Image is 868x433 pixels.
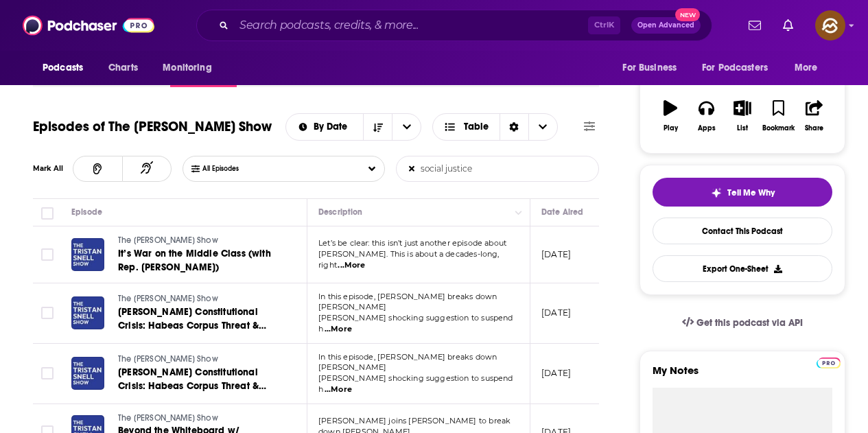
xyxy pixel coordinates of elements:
[696,317,803,329] span: Get this podcast via API
[118,247,283,274] a: It’s War on the Middle Class (with Rep. [PERSON_NAME])
[23,12,154,38] img: Podchaser - Follow, Share and Rate Podcasts
[817,358,841,368] img: Podchaser Pro
[118,235,218,245] span: The [PERSON_NAME] Show
[653,91,688,141] button: Play
[805,124,823,132] div: Share
[33,55,101,81] button: open menu
[118,412,283,425] a: The [PERSON_NAME] Show
[675,8,700,21] span: New
[653,255,832,282] button: Export One-Sheet
[511,204,527,221] button: Column Actions
[41,248,54,261] span: Toggle select row
[541,367,571,379] p: [DATE]
[653,218,832,244] a: Contact This Podcast
[785,55,835,81] button: open menu
[285,113,422,141] h2: Choose List sort
[693,55,788,81] button: open menu
[202,165,266,173] span: All Episodes
[727,187,775,198] span: Tell Me Why
[163,58,211,78] span: Monitoring
[817,355,841,368] a: Pro website
[118,293,283,305] a: The [PERSON_NAME] Show
[631,17,701,34] button: Open AdvancedNew
[118,413,218,423] span: The [PERSON_NAME] Show
[196,10,712,41] div: Search podcasts, credits, & more...
[688,91,724,141] button: Apps
[118,306,266,345] span: [PERSON_NAME] Constitutional Crisis: Habeas Corpus Threat & Qatar’s $400M Gift
[318,352,497,373] span: In this episode, [PERSON_NAME] breaks down [PERSON_NAME]
[588,16,620,34] span: Ctrl K
[118,353,283,366] a: The [PERSON_NAME] Show
[118,305,283,333] a: [PERSON_NAME] Constitutional Crisis: Habeas Corpus Threat & Qatar’s $400M Gift
[318,238,506,248] span: Let’s be clear: this isn’t just another episode about
[33,118,272,135] h1: Episodes of The [PERSON_NAME] Show
[815,10,845,40] span: Logged in as hey85204
[737,124,748,132] div: List
[613,55,694,81] button: open menu
[318,292,497,312] span: In this episode, [PERSON_NAME] breaks down [PERSON_NAME]
[541,204,583,220] div: Date Aired
[637,22,694,29] span: Open Advanced
[286,122,364,132] button: open menu
[702,58,768,78] span: For Podcasters
[664,124,678,132] div: Play
[464,122,489,132] span: Table
[318,313,513,333] span: [PERSON_NAME] shocking suggestion to suspend h
[325,384,352,395] span: ...More
[363,114,392,140] button: Sort Direction
[153,55,229,81] button: open menu
[815,10,845,40] button: Show profile menu
[541,248,571,260] p: [DATE]
[500,114,528,140] div: Sort Direction
[118,235,283,247] a: The [PERSON_NAME] Show
[392,114,421,140] button: open menu
[797,91,832,141] button: Share
[318,373,513,394] span: [PERSON_NAME] shocking suggestion to suspend h
[118,366,266,406] span: [PERSON_NAME] Constitutional Crisis: Habeas Corpus Threat & Qatar’s $400M Gift
[653,364,832,388] label: My Notes
[118,354,218,364] span: The [PERSON_NAME] Show
[33,165,73,172] div: Mark All
[762,124,795,132] div: Bookmark
[653,178,832,207] button: tell me why sparkleTell Me Why
[183,156,384,182] button: Choose List Listened
[541,307,571,318] p: [DATE]
[725,91,760,141] button: List
[314,122,352,132] span: By Date
[118,294,218,303] span: The [PERSON_NAME] Show
[118,248,271,273] span: It’s War on the Middle Class (with Rep. [PERSON_NAME])
[338,260,365,271] span: ...More
[671,306,814,340] a: Get this podcast via API
[71,204,102,220] div: Episode
[41,367,54,379] span: Toggle select row
[325,324,352,335] span: ...More
[815,10,845,40] img: User Profile
[698,124,716,132] div: Apps
[318,249,500,270] span: [PERSON_NAME]. This is about a decades-long, right
[432,113,558,141] button: Choose View
[234,14,588,36] input: Search podcasts, credits, & more...
[41,307,54,319] span: Toggle select row
[43,58,83,78] span: Podcasts
[118,366,283,393] a: [PERSON_NAME] Constitutional Crisis: Habeas Corpus Threat & Qatar’s $400M Gift
[99,55,146,81] a: Charts
[318,204,362,220] div: Description
[108,58,138,78] span: Charts
[777,14,799,37] a: Show notifications dropdown
[795,58,818,78] span: More
[760,91,796,141] button: Bookmark
[711,187,722,198] img: tell me why sparkle
[743,14,766,37] a: Show notifications dropdown
[622,58,677,78] span: For Business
